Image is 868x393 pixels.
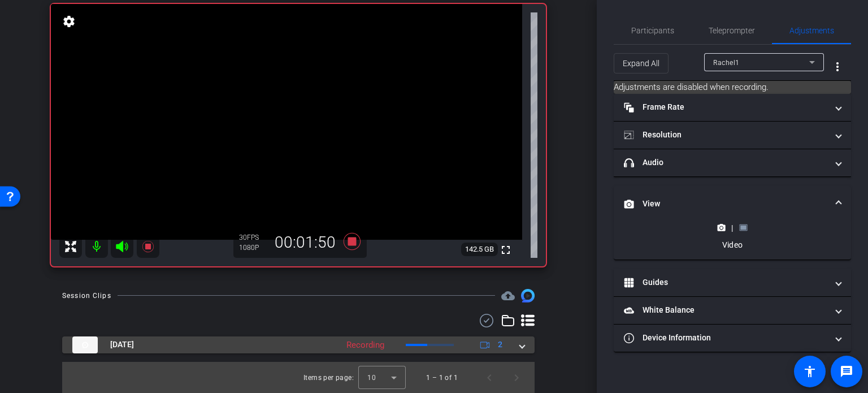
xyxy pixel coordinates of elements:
[614,53,669,74] button: Expand All
[267,233,343,252] div: 00:01:50
[711,239,753,251] div: Video
[709,27,755,34] span: Teleprompter
[614,94,851,121] mat-expansion-panel-header: Frame Rate
[624,332,827,344] mat-panel-title: Device Information
[789,27,834,34] span: Adjustments
[614,222,851,260] div: View
[624,277,827,288] mat-panel-title: Guides
[239,243,267,252] div: 1080P
[476,364,503,391] button: Previous page
[711,222,753,234] div: |
[499,243,513,257] mat-icon: fullscreen
[624,101,827,113] mat-panel-title: Frame Rate
[303,372,354,383] div: Items per page:
[614,297,851,324] mat-expansion-panel-header: White Balance
[521,289,535,303] img: Session clips
[624,129,827,141] mat-panel-title: Resolution
[614,122,851,149] mat-expansion-panel-header: Resolution
[803,365,817,378] mat-icon: accessibility
[501,289,515,303] span: Destinations for your clips
[614,186,851,222] mat-expansion-panel-header: View
[461,243,498,256] span: 142.5 GB
[72,336,98,353] img: thumb-nail
[624,157,827,169] mat-panel-title: Audio
[831,60,844,74] mat-icon: more_vert
[614,325,851,352] mat-expansion-panel-header: Device Information
[110,339,134,351] span: [DATE]
[426,372,458,383] div: 1 – 1 of 1
[713,59,740,67] span: Rachel1
[61,15,77,28] mat-icon: settings
[498,339,502,351] span: 2
[503,364,530,391] button: Next page
[623,53,659,74] span: Expand All
[62,290,111,301] div: Session Clips
[624,198,827,210] mat-panel-title: View
[631,27,674,34] span: Participants
[247,234,259,241] span: FPS
[341,339,390,352] div: Recording
[239,233,267,242] div: 30
[501,289,515,303] mat-icon: cloud_upload
[614,269,851,296] mat-expansion-panel-header: Guides
[624,304,827,316] mat-panel-title: White Balance
[840,365,853,378] mat-icon: message
[614,149,851,176] mat-expansion-panel-header: Audio
[62,336,535,353] mat-expansion-panel-header: thumb-nail[DATE]Recording2
[824,53,851,80] button: More Options for Adjustments Panel
[614,81,851,94] mat-card: Adjustments are disabled when recording.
